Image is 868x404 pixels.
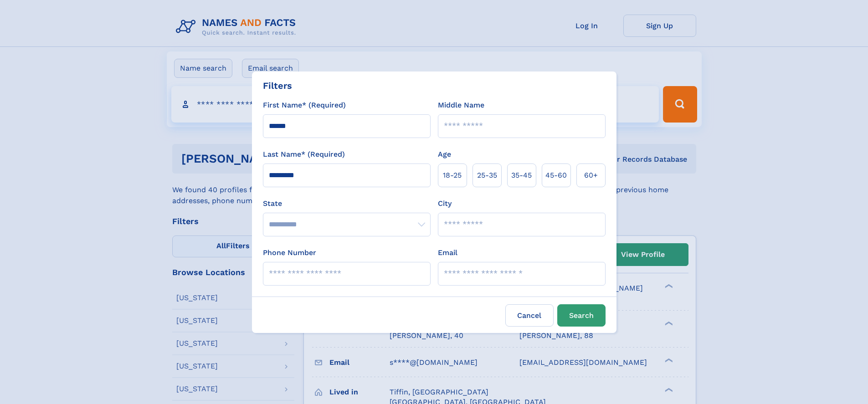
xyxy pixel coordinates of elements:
label: State [263,198,431,209]
div: Filters [263,79,292,92]
label: Email [438,247,457,258]
span: 25‑35 [477,170,497,181]
label: City [438,198,452,209]
label: Phone Number [263,247,316,258]
label: Cancel [505,304,554,327]
label: Age [438,149,451,160]
span: 35‑45 [511,170,532,181]
label: Last Name* (Required) [263,149,345,160]
span: 45‑60 [545,170,567,181]
label: First Name* (Required) [263,100,346,111]
button: Search [557,304,606,327]
span: 60+ [584,170,598,181]
span: 18‑25 [443,170,462,181]
label: Middle Name [438,100,484,111]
